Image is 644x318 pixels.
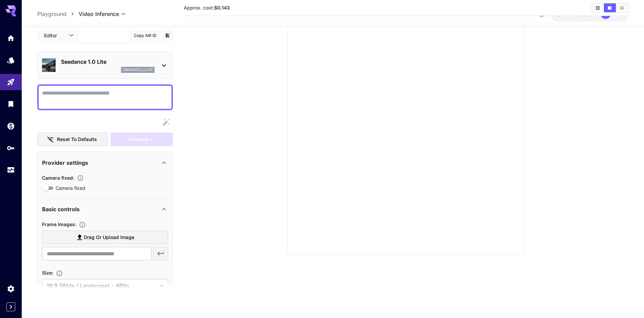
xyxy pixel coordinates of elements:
div: Seedance 1.0 Liteseedance_1_0_lite [42,55,168,76]
div: Usage [7,166,15,174]
span: Video Inference [79,10,119,18]
button: Copy AIR ID [130,30,160,40]
div: Settings [7,284,15,293]
div: Models [7,56,15,64]
span: credits left [571,11,595,17]
button: Show media in video view [604,3,616,12]
span: Editor [44,32,65,39]
button: Show media in grid view [592,3,604,12]
span: Size : [42,270,53,276]
span: Approx. cost: [184,5,230,11]
p: seedance_1_0_lite [123,67,153,72]
div: Basic controls [42,201,168,217]
span: Frame Images : [42,221,76,227]
button: Reset to defaults [37,132,108,146]
span: $1.57 [558,11,571,17]
button: Add to library [164,31,170,39]
a: Playground [37,10,66,18]
button: Expand sidebar [6,302,15,311]
span: Camera fixed [56,184,85,192]
div: API Keys [7,144,15,152]
p: Provider settings [42,158,88,166]
button: Adjust the dimensions of the generated image by specifying its width and height in pixels, or sel... [53,270,65,277]
div: Library [7,100,15,108]
div: Show media in grid viewShow media in video viewShow media in list view [591,3,628,13]
b: $0.143 [214,5,230,11]
p: Seedance 1.0 Lite [61,58,155,66]
div: Wallet [7,122,15,130]
nav: breadcrumb [37,10,79,18]
div: Home [7,34,15,42]
button: Show media in list view [616,3,628,12]
div: Playground [7,78,15,86]
button: Upload frame images. [76,221,88,228]
label: Drag or upload image [42,230,168,244]
div: Provider settings [42,154,168,171]
span: Drag or upload image [84,233,134,241]
p: Basic controls [42,205,80,213]
span: Camera fixed : [42,175,74,180]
